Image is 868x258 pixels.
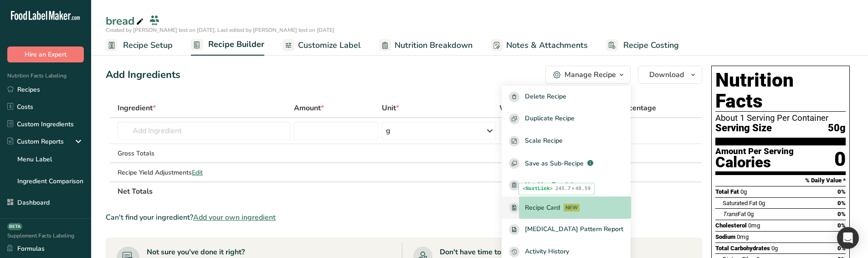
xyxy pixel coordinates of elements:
div: Waste [499,103,533,114]
span: 0% [837,245,846,252]
span: Activity History [525,247,569,257]
div: BETA [7,223,22,230]
span: Save as Sub-Recipe [525,159,584,168]
span: Unit [382,103,399,114]
span: Saturated Fat [723,200,757,206]
span: Total Carbohydrates [715,245,770,252]
span: Recipe Builder [208,38,264,51]
button: Manage Recipe [545,66,631,84]
span: Download [649,69,684,80]
th: 0% [616,181,675,201]
button: Duplicate Recipe [502,108,631,130]
div: Recipe Yield Adjustments [118,168,290,177]
a: Recipe Card NEW [502,196,631,219]
span: Created by [PERSON_NAME] test on [DATE], Last edited by [PERSON_NAME] test on [DATE] [106,26,334,34]
span: Duplicate Recipe [525,114,575,124]
span: Nutrition Breakdown [395,39,473,52]
button: Scale Recipe [502,130,631,152]
span: Amount [294,103,324,114]
button: Save as Sub-Recipe [502,152,631,175]
div: NEW [564,204,580,212]
div: Calories [715,156,794,169]
div: g [386,125,390,136]
button: Hire an Expert [7,46,84,62]
div: Custom Reports [7,137,64,146]
span: 0g [771,245,778,252]
button: Download [638,66,702,84]
span: Ingredient [118,103,156,114]
span: 50g [828,123,846,134]
th: Net Totals [116,181,586,201]
span: Percentage [617,103,656,114]
span: Cholesterol [715,222,747,229]
span: 0% [837,188,846,195]
span: Serving Size [715,123,772,134]
span: Nutrition Breakdown [525,180,586,191]
div: bread [106,13,145,29]
section: % Daily Value * [715,175,846,186]
span: Recipe Card [525,203,560,212]
i: Trans [723,211,738,217]
span: Customize Label [298,39,361,52]
a: Customize Label [282,35,361,56]
div: 0 [834,147,846,171]
span: Total Fat [715,188,739,195]
span: Notes & Attachments [506,39,588,52]
button: Delete Recipe [502,86,631,108]
a: Nutrition Breakdown [502,174,631,196]
div: Can't find your ingredient? [106,212,702,223]
h1: Nutrition Facts [715,70,846,112]
span: Recipe Setup [123,39,173,52]
span: [MEDICAL_DATA] Pattern Report [525,224,623,235]
a: Recipe Setup [106,35,173,56]
span: 0g [740,188,747,195]
span: Add your own ingredient [193,212,276,223]
div: Manage Recipe [565,69,616,80]
span: 0g [747,211,754,217]
div: Gross Totals [118,149,290,158]
input: Add Ingredient [118,122,290,140]
span: Sodium [715,233,735,240]
a: Nutrition Breakdown [379,35,473,56]
span: 0% [837,222,846,229]
span: 0mg [737,233,749,240]
span: 0% [837,211,846,217]
div: Add Ingredients [106,67,180,83]
a: Recipe Builder [191,34,264,56]
div: Open Intercom Messenger [837,227,859,249]
div: About 1 Serving Per Container [715,114,846,123]
span: 0g [759,200,765,206]
span: Scale Recipe [525,136,563,146]
a: Recipe Costing [606,35,679,56]
a: Notes & Attachments [491,35,588,56]
span: Delete Recipe [525,92,566,102]
span: 0% [837,200,846,206]
span: Edit [192,168,203,177]
span: Fat [723,211,746,217]
div: Amount Per Serving [715,147,794,156]
span: Recipe Costing [623,39,679,52]
div: 0% [617,148,673,159]
span: 0mg [748,222,760,229]
a: [MEDICAL_DATA] Pattern Report [502,219,631,241]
